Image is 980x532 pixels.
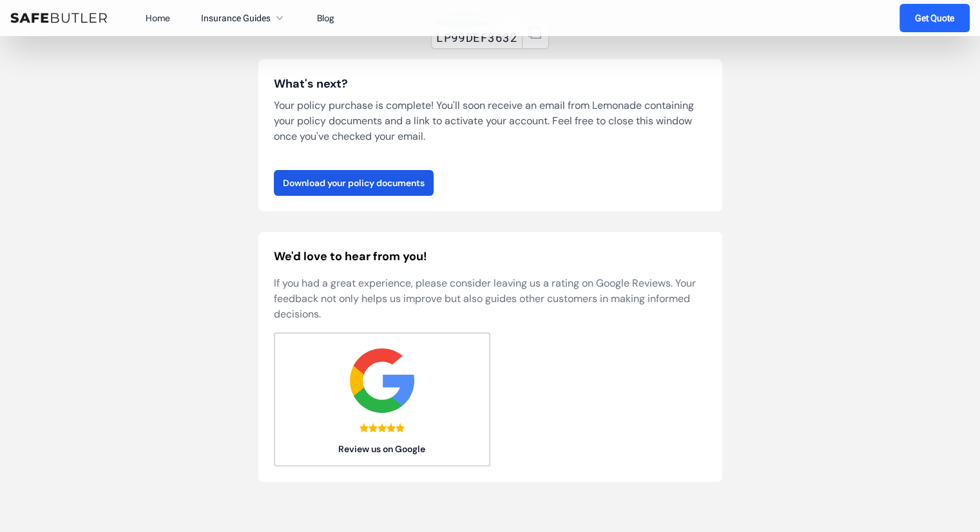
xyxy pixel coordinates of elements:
img: google.svg [350,348,414,413]
span: Review us on Google [274,442,490,455]
div: LP99DEF3632 [436,28,517,46]
button: Insurance Guides [201,10,286,26]
h2: We'd love to hear from you! [274,247,707,265]
p: Your policy purchase is complete! You'll soon receive an email from Lemonade containing your poli... [274,98,707,144]
a: Get Quote [899,4,970,32]
a: Download your policy documents [274,170,434,196]
div: 5.0 [360,423,405,432]
a: Blog [317,12,334,24]
h3: What's next? [274,75,707,93]
p: If you had a great experience, please consider leaving us a rating on Google Reviews. Your feedba... [274,276,707,322]
a: Home [146,12,170,24]
a: Review us on Google [274,332,490,466]
img: SafeButler Text Logo [10,13,107,23]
